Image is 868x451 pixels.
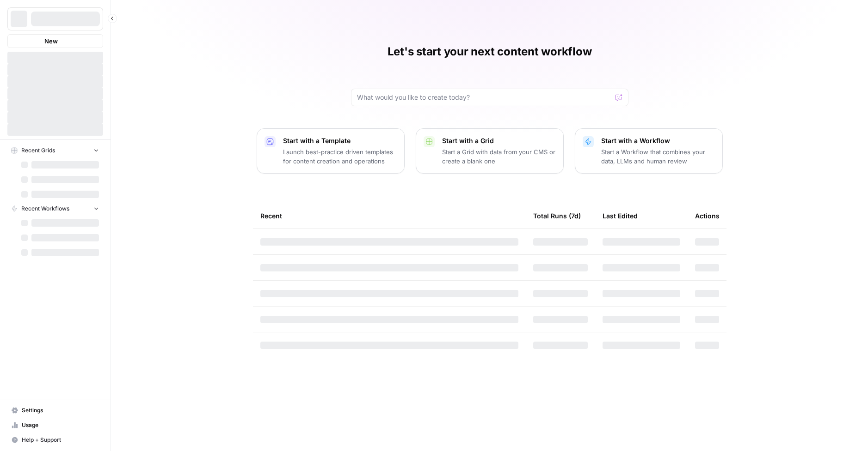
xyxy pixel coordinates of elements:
p: Launch best-practice driven templates for content creation and operations [283,147,397,166]
div: Recent [260,203,518,229]
p: Start with a Grid [442,136,556,145]
a: Settings [7,403,103,418]
h1: Let's start your next content workflow [388,44,592,59]
p: Start with a Template [283,136,397,145]
div: Total Runs (7d) [533,203,581,229]
button: New [7,34,103,48]
span: Settings [22,406,99,415]
span: Recent Grids [21,146,55,155]
button: Start with a WorkflowStart a Workflow that combines your data, LLMs and human review [575,128,723,174]
button: Help + Support [7,433,103,447]
span: New [44,36,58,46]
p: Start a Grid with data from your CMS or create a blank one [442,147,556,166]
button: Recent Grids [7,144,103,157]
input: What would you like to create today? [357,93,611,102]
p: Start with a Workflow [601,136,715,145]
span: Help + Support [22,436,99,444]
p: Start a Workflow that combines your data, LLMs and human review [601,147,715,166]
div: Last Edited [603,203,638,229]
span: Usage [22,421,99,429]
button: Start with a GridStart a Grid with data from your CMS or create a blank one [416,128,564,174]
button: Start with a TemplateLaunch best-practice driven templates for content creation and operations [257,128,405,174]
div: Actions [695,203,720,229]
button: Recent Workflows [7,202,103,216]
a: Usage [7,418,103,433]
span: Recent Workflows [21,204,69,213]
